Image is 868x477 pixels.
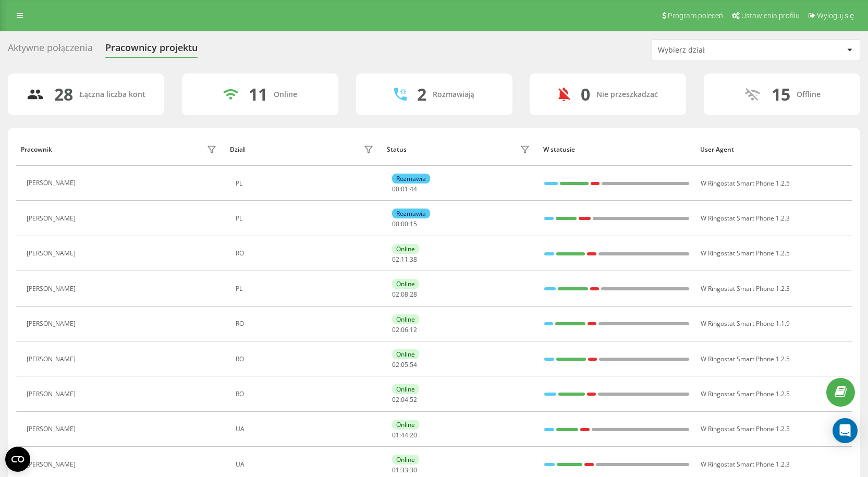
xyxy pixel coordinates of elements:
[817,11,854,20] span: Wyloguj się
[410,219,417,228] span: 15
[392,244,419,254] div: Online
[249,84,267,104] div: 11
[392,431,399,439] span: 01
[701,284,790,293] span: W Ringostat Smart Phone 1.2.3
[236,250,376,257] div: RO
[701,319,790,328] span: W Ringostat Smart Phone 1.1.9
[392,290,399,299] span: 02
[392,455,419,464] div: Online
[392,466,399,474] span: 01
[387,146,407,153] div: Status
[8,42,93,58] div: Aktywne połączenia
[701,389,790,398] span: W Ringostat Smart Phone 1.2.5
[410,185,417,193] span: 44
[230,146,244,153] div: Dział
[401,431,408,439] span: 44
[581,84,590,104] div: 0
[392,396,417,403] div: : :
[701,249,790,258] span: W Ringostat Smart Phone 1.2.5
[27,179,78,187] div: [PERSON_NAME]
[21,146,52,153] div: Pracownik
[417,84,426,104] div: 2
[701,214,790,223] span: W Ringostat Smart Phone 1.2.3
[392,361,417,369] div: : :
[701,424,790,433] span: W Ringostat Smart Phone 1.2.5
[5,447,30,472] button: Open CMP widget
[772,84,790,104] div: 15
[392,256,417,263] div: : :
[410,431,417,439] span: 20
[668,11,723,20] span: Program poleceń
[410,255,417,264] span: 38
[833,418,858,443] div: Open Intercom Messenger
[401,325,408,334] span: 06
[27,390,78,398] div: [PERSON_NAME]
[401,185,408,193] span: 01
[392,185,399,193] span: 00
[410,360,417,369] span: 54
[54,84,73,104] div: 28
[392,432,417,439] div: : :
[392,360,399,369] span: 02
[392,467,417,474] div: : :
[236,320,376,327] div: RO
[392,384,419,394] div: Online
[27,425,78,433] div: [PERSON_NAME]
[410,290,417,299] span: 28
[401,360,408,369] span: 05
[401,255,408,264] span: 11
[401,219,408,228] span: 00
[392,395,399,404] span: 02
[741,11,800,20] span: Ustawienia profilu
[392,174,430,184] div: Rozmawia
[236,425,376,433] div: UA
[392,420,419,430] div: Online
[236,390,376,398] div: RO
[392,291,417,298] div: : :
[596,90,658,99] div: Nie przeszkadzać
[236,461,376,468] div: UA
[401,395,408,404] span: 04
[392,255,399,264] span: 02
[392,349,419,359] div: Online
[401,290,408,299] span: 08
[392,279,419,289] div: Online
[392,314,419,324] div: Online
[392,219,399,228] span: 00
[701,179,790,188] span: W Ringostat Smart Phone 1.2.5
[27,215,78,222] div: [PERSON_NAME]
[401,466,408,474] span: 33
[658,46,783,55] div: Wybierz dział
[27,356,78,363] div: [PERSON_NAME]
[410,395,417,404] span: 52
[236,285,376,292] div: PL
[392,326,417,334] div: : :
[392,209,430,218] div: Rozmawia
[105,42,198,58] div: Pracownicy projektu
[27,285,78,292] div: [PERSON_NAME]
[701,354,790,363] span: W Ringostat Smart Phone 1.2.5
[79,90,145,99] div: Łączna liczba kont
[236,356,376,363] div: RO
[700,146,847,153] div: User Agent
[797,90,821,99] div: Offline
[27,461,78,468] div: [PERSON_NAME]
[433,90,474,99] div: Rozmawiają
[392,221,417,228] div: : :
[392,186,417,193] div: : :
[274,90,297,99] div: Online
[410,325,417,334] span: 12
[27,250,78,257] div: [PERSON_NAME]
[236,215,376,222] div: PL
[701,460,790,469] span: W Ringostat Smart Phone 1.2.3
[392,325,399,334] span: 02
[236,180,376,187] div: PL
[27,320,78,327] div: [PERSON_NAME]
[543,146,690,153] div: W statusie
[410,466,417,474] span: 30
